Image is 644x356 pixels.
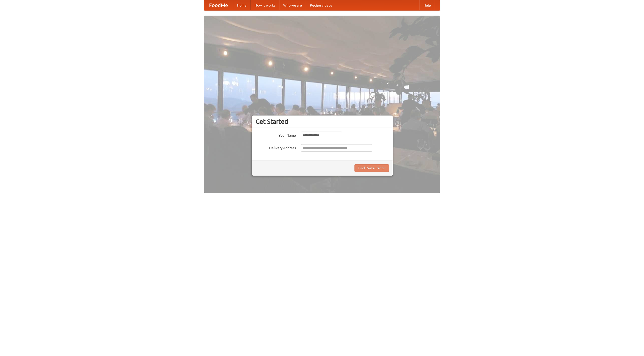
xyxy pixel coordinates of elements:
label: Your Name [256,132,296,138]
a: Home [233,0,251,10]
a: Recipe videos [306,0,336,10]
label: Delivery Address [256,144,296,150]
a: Who we are [279,0,306,10]
a: How it works [251,0,279,10]
h3: Get Started [256,118,389,125]
a: FoodMe [204,0,233,10]
a: Help [419,0,435,10]
button: Find Restaurants! [354,164,389,172]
